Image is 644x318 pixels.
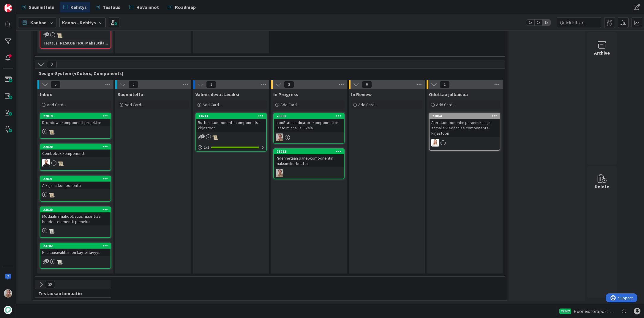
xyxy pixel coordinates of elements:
[40,182,111,189] div: Aikajana-komponentti
[29,4,54,11] span: Suunnittelu
[103,4,120,11] span: Testaus
[274,113,344,132] div: 23880IconStatusIndicator -komponenttiin lisätoiminnallisuuksia
[542,20,550,26] span: 3x
[40,176,111,189] div: 22821Aikajana-komponentti
[118,91,143,97] span: Suunniteltu
[43,114,111,118] div: 22819
[126,2,162,12] a: Havainnot
[40,176,111,182] div: 22821
[125,102,144,107] span: Add Card...
[440,81,450,88] span: 1
[42,40,58,46] div: Testaus
[12,1,27,8] span: Support
[40,119,111,126] div: Dropdown komponenttiprojektiin
[38,70,497,76] span: Design-System (+Colors, Components)
[38,290,103,296] span: Testausautomaatio
[274,154,344,167] div: Pidennetään panel-komponentin maksimikorkeutta
[70,4,87,11] span: Kehitys
[47,61,57,68] span: 9
[40,150,111,157] div: Combobox komponentti
[201,134,205,138] span: 3
[274,119,344,132] div: IconStatusIndicator -komponenttiin lisätoiminnallisuuksia
[92,2,124,12] a: Testaus
[274,169,344,177] div: SL
[594,49,610,56] div: Archive
[199,114,266,118] div: 18211
[431,139,439,147] img: SL
[40,144,111,150] div: 22820
[277,114,344,118] div: 23880
[136,4,159,11] span: Havainnot
[45,32,49,36] span: 1
[45,281,55,288] span: 39
[277,150,344,154] div: 23963
[40,249,111,256] div: Kuukausivalitsimen käytettävyys
[45,259,49,263] span: 1
[274,149,344,154] div: 23963
[557,17,601,28] input: Quick Filter...
[164,2,199,12] a: Roadmap
[60,2,90,12] a: Kehitys
[430,113,500,137] div: 23864Alert komponentin parannuksia ja samalla viedään se components-kirjastoon
[40,144,111,157] div: 22820Combobox komponentti
[40,91,52,97] span: Inbox
[40,159,111,167] div: TK
[58,40,59,46] span: :
[43,145,111,149] div: 22820
[430,139,500,147] div: SL
[59,40,110,46] div: RESKONTRA, Maksutila...
[362,81,372,88] span: 0
[196,113,266,132] div: 18211Button -komponentti components -kirjastoon
[196,144,266,151] div: 1/1
[50,81,61,88] span: 5
[430,119,500,137] div: Alert komponentin parannuksia ja samalla viedään se components-kirjastoon
[274,113,344,119] div: 23880
[429,91,468,97] span: Odottaa julkaisua
[351,91,372,97] span: In Review
[280,102,299,107] span: Add Card...
[574,308,616,315] span: Huoneistoraportin automaattinen liittäminen backendissä - UI muutokset
[47,102,66,107] span: Add Card...
[203,102,222,107] span: Add Card...
[42,159,50,167] img: TK
[358,102,377,107] span: Add Card...
[436,102,455,107] span: Add Card...
[40,207,111,212] div: 23620
[276,169,283,177] img: SL
[196,113,266,119] div: 18211
[40,113,111,126] div: 22819Dropdown komponenttiprojektiin
[40,207,111,225] div: 23620Modaaliin mahdollisuus määrittää header -elementti pieneksi
[534,20,542,26] span: 2x
[40,212,111,225] div: Modaaliin mahdollisuus määrittää header -elementti pieneksi
[40,243,111,249] div: 23782
[40,243,111,256] div: 23782Kuukausivalitsimen käytettävyys
[4,306,12,314] img: avatar
[43,177,111,181] div: 22821
[196,119,266,132] div: Button -komponentti components -kirjastoon
[526,20,534,26] span: 1x
[30,19,47,26] span: Kanban
[284,81,294,88] span: 2
[273,91,298,97] span: In Progress
[274,149,344,167] div: 23963Pidennetään panel-komponentin maksimikorkeutta
[43,208,111,212] div: 23620
[595,183,609,190] div: Delete
[4,289,12,298] img: SL
[206,81,216,88] span: 1
[204,144,209,150] span: 1 / 1
[195,91,239,97] span: Valmis devattavaksi
[432,114,500,118] div: 23864
[559,309,571,314] div: 22362
[4,4,12,12] img: Visit kanbanzone.com
[276,133,283,141] img: SL
[43,244,111,248] div: 23782
[18,2,58,12] a: Suunnittelu
[430,113,500,119] div: 23864
[274,133,344,141] div: SL
[175,4,196,11] span: Roadmap
[62,20,96,26] b: Kenno - Kehitys
[40,113,111,119] div: 22819
[128,81,138,88] span: 0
